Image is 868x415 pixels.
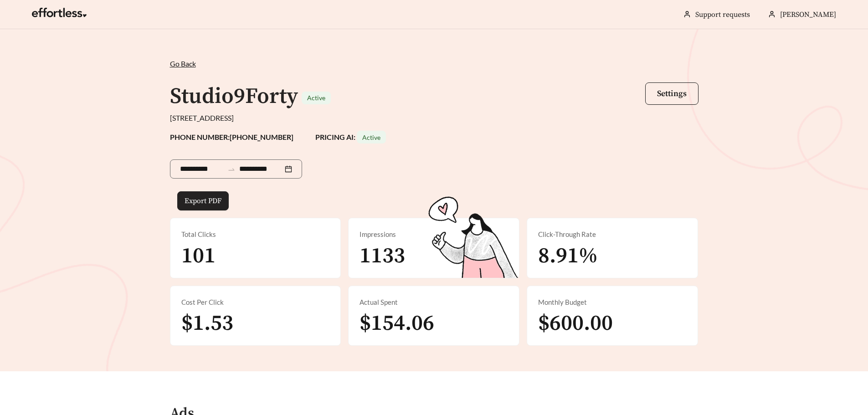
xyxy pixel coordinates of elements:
div: Cost Per Click [181,297,330,307]
div: Monthly Budget [538,297,687,307]
button: Settings [645,82,699,105]
div: [STREET_ADDRESS] [170,113,699,123]
strong: PRICING AI: [315,133,386,141]
span: [PERSON_NAME] [780,10,836,19]
span: Settings [657,88,687,99]
span: 1133 [360,242,405,270]
span: Export PDF [185,195,221,206]
div: Impressions [360,229,508,240]
a: Support requests [695,10,750,19]
span: $1.53 [181,310,233,337]
span: Go Back [170,59,196,68]
span: swap-right [227,165,236,174]
span: Active [362,133,380,141]
span: $600.00 [538,310,613,337]
div: Click-Through Rate [538,229,687,240]
span: 101 [181,242,216,270]
span: 8.91% [538,242,598,270]
span: $154.06 [360,310,434,337]
button: Export PDF [177,191,229,210]
strong: PHONE NUMBER: [PHONE_NUMBER] [170,133,293,141]
span: Active [307,94,325,102]
span: to [227,165,236,173]
div: Total Clicks [181,229,330,240]
div: Actual Spent [360,297,508,307]
h1: Studio9Forty [170,83,298,110]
